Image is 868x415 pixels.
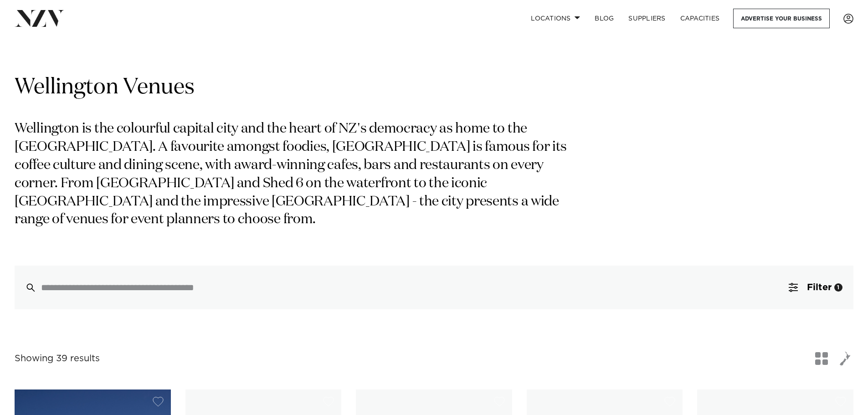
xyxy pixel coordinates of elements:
[15,10,64,26] img: nzv-logo.png
[15,120,578,229] p: Wellington is the colourful capital city and the heart of NZ's democracy as home to the [GEOGRAPH...
[778,266,853,309] button: Filter1
[15,73,853,102] h1: Wellington Venues
[621,9,673,28] a: SUPPLIERS
[807,283,832,292] span: Filter
[673,9,727,28] a: Capacities
[15,352,100,366] div: Showing 39 results
[587,9,621,28] a: BLOG
[733,9,830,28] a: Advertise your business
[524,9,587,28] a: Locations
[834,283,842,292] div: 1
